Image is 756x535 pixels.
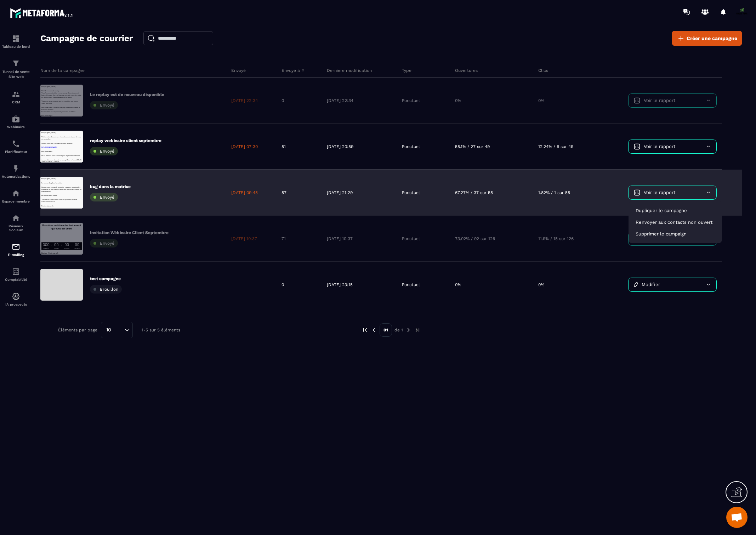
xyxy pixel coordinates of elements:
p: Bon visionnage ! [4,101,138,108]
p: Vous l'avez constaté il y a eu beaucoup d'investissement logiciel (l'espace client, le bilan patr... [4,24,138,45]
p: Ouvertures [455,68,478,73]
p: Ponctuel [402,98,420,103]
span: Renvoyer aux contacts non ouvert [636,220,712,225]
p: 0% [538,98,544,103]
p: Automatisations [2,175,30,178]
div: Ouvrir le chat [726,507,748,528]
p: [DATE] 09:45 [231,190,258,195]
p: Ponctuel [402,190,420,195]
p: 67.27% / 37 sur 55 [455,190,493,195]
p: [DATE] 10:37 [231,236,257,241]
p: 0 [282,98,284,103]
img: icon [634,282,638,287]
p: 71 [282,236,286,241]
p: Le lien n'était tout simplement pas activé par défaut. [4,87,138,94]
img: formation [12,90,20,98]
div: Search for option [101,322,133,338]
p: [DATE] 22:34 [231,98,258,103]
p: La solution a été résolu. [4,59,138,66]
p: Bon visionnage ! [4,66,138,73]
a: [URL][DOMAIN_NAME] [4,52,56,58]
p: Excellente journée [4,94,138,101]
a: Voir le rapport [629,140,702,153]
p: Invitation Wébinaire Client Septembre [90,230,169,235]
p: 12.24% / 6 sur 49 [538,144,573,149]
p: Ponctuel [402,236,420,241]
p: Réseaux Sociaux [2,224,30,232]
p: IA prospects [2,302,30,306]
span: Voir le rapport [644,190,675,195]
input: Search for option [114,326,123,334]
p: Mais cette fois ci c'est bon, le replay est disponible dans le bouton ci dessous. [4,73,138,87]
span: 10 [104,326,114,334]
p: 55.1% / 27 sur 49 [455,144,490,149]
p: Ponctuel [402,144,420,149]
a: automationsautomationsWebinaire [2,109,30,134]
img: email [12,243,20,251]
p: [DATE] 10:37 [327,236,353,241]
p: Le replay est de nouveau disponible [90,92,164,97]
p: 11.9% / 15 sur 126 [538,236,574,241]
p: On se retrouve mardi 7 octobre pour le prochain wébinaire. [4,80,138,87]
strong: Vous êtes invité à notre événement qui vous est dédié [6,4,136,24]
p: Comptabilité [2,278,30,281]
p: 0% [538,282,544,288]
p: Bonjour {{first_name}}, [4,4,138,11]
img: prev [371,327,377,333]
a: Modifier [629,278,702,291]
p: Je vous laisse me répondre si vous préférez le format 12h30-13h15 ou 18h30 - 19h15 ? [4,94,138,108]
span: Envoyé [100,241,114,246]
p: Dernière modification [327,68,372,73]
p: Voici le replay du webinaire réservé aux clients pour le mois de septembre. [4,17,138,31]
p: Comme vous avez pu le constater, vous avez reçu tous les mails pour ne pas oublier le wébinaire r... [4,31,138,52]
img: logo [10,6,74,19]
img: formation [12,34,20,43]
span: Dupliquer le campagne [636,208,687,213]
p: Voici de nouveau le replay. [4,17,138,24]
a: Voir le rapport [629,186,702,199]
p: [DATE] 21:29 [327,190,353,195]
p: 0% [455,282,461,288]
span: Brouillon [100,287,118,292]
img: Countdown [4,65,138,91]
p: 01 [380,323,392,337]
img: formation [12,59,20,68]
a: automationsautomationsEspace membre [2,184,30,209]
p: Nom de la campagne [40,68,85,73]
p: Ponctuel [402,282,420,288]
p: [DATE] 22:34 [327,98,353,103]
p: Vous avez aussi constaté que je ne maitrise pas encore 100% des outils [4,52,138,66]
p: 57 [282,190,286,195]
img: accountant [12,267,20,276]
a: formationformationTableau de bord [2,29,30,54]
img: social-network [12,214,20,222]
p: Il y a eu un bug dans la matrice. [4,17,138,24]
p: 1-5 sur 5 éléments [142,328,180,332]
a: social-networksocial-networkRéseaux Sociaux [2,209,30,237]
p: Si vous l'avez raté c'est dans le lien ci dessous. [4,38,138,45]
span: Modifier [642,282,660,287]
p: Tableau de bord [2,45,30,49]
img: automations [12,164,20,173]
a: schedulerschedulerPlanificateur [2,134,30,159]
img: icon [634,189,640,196]
p: CRM [2,100,30,104]
p: 51 [282,144,286,149]
span: Voir le rapport [644,144,675,149]
p: 0 [282,282,284,288]
span: Envoyé [100,103,114,108]
p: 1.82% / 1 sur 55 [538,190,570,195]
p: Type [402,68,411,73]
p: replay webinaire client septembre [90,138,161,143]
p: Bonjour {{first_name}}, [4,98,138,106]
p: Envoyé [231,68,246,73]
p: [DATE] 07:30 [231,144,258,149]
a: emailemailE-mailing [2,237,30,262]
p: Clics [538,68,548,73]
p: 0% [455,98,461,103]
p: J'espère vous retrouver la semaine prochaine pour cet évènement mensuel. [4,73,138,87]
span: Supprimer le campaign [636,231,687,237]
p: Envoyé à # [282,68,304,73]
img: prev [362,327,368,333]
